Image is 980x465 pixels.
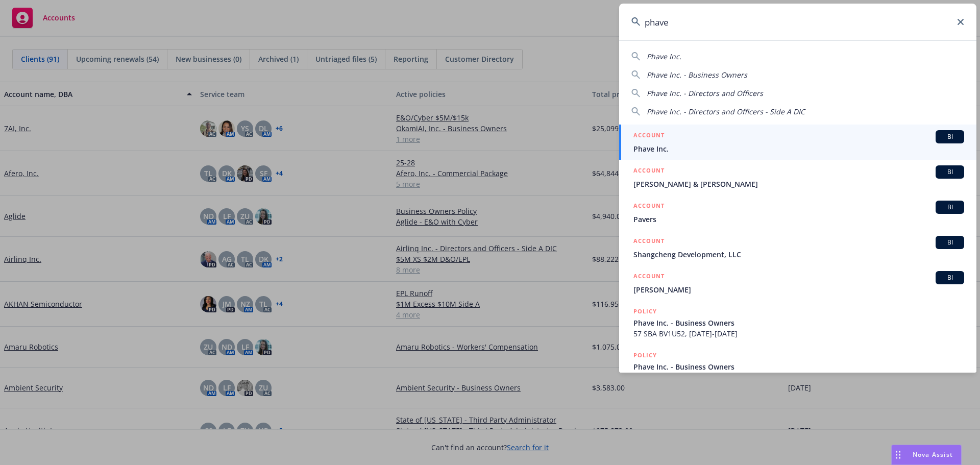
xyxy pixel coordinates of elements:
span: Phave Inc. - Business Owners [633,361,964,372]
h5: ACCOUNT [633,236,665,248]
span: Phave Inc. [647,52,681,61]
h5: ACCOUNT [633,130,665,142]
a: ACCOUNTBIPavers [619,195,976,230]
a: ACCOUNTBIShangcheng Development, LLC [619,230,976,265]
h5: POLICY [633,306,657,316]
h5: POLICY [633,350,657,360]
span: Shangcheng Development, LLC [633,249,964,260]
span: [PERSON_NAME] & [PERSON_NAME] [633,179,964,189]
span: 57 SBA BM9S8A, [DATE]-[DATE] [633,372,964,383]
h5: ACCOUNT [633,271,665,283]
span: 57 SBA BV1U52, [DATE]-[DATE] [633,328,964,339]
h5: ACCOUNT [633,201,665,213]
div: Drag to move [892,445,904,464]
span: Phave Inc. - Directors and Officers - Side A DIC [647,107,805,116]
a: ACCOUNTBIPhave Inc. [619,125,976,160]
span: [PERSON_NAME] [633,284,964,295]
span: BI [940,203,960,212]
span: BI [940,273,960,282]
span: Nova Assist [913,450,953,459]
h5: ACCOUNT [633,165,665,178]
span: BI [940,238,960,247]
span: BI [940,132,960,141]
span: Phave Inc. - Business Owners [633,317,964,328]
a: POLICYPhave Inc. - Business Owners57 SBA BM9S8A, [DATE]-[DATE] [619,345,976,388]
input: Search... [619,4,976,40]
span: Phave Inc. - Business Owners [647,70,747,80]
span: Pavers [633,214,964,225]
button: Nova Assist [891,445,962,465]
a: ACCOUNTBI[PERSON_NAME] & [PERSON_NAME] [619,160,976,195]
span: BI [940,167,960,177]
span: Phave Inc. - Directors and Officers [647,88,763,98]
a: POLICYPhave Inc. - Business Owners57 SBA BV1U52, [DATE]-[DATE] [619,301,976,345]
a: ACCOUNTBI[PERSON_NAME] [619,265,976,301]
span: Phave Inc. [633,143,964,154]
